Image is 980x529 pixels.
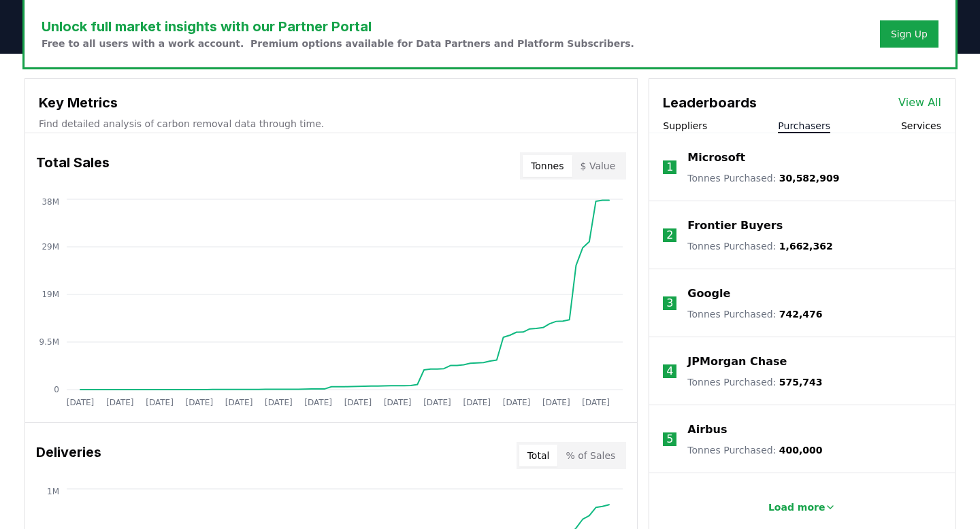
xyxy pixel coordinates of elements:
[42,37,634,50] p: Free to all users with a work account. Premium options available for Data Partners and Platform S...
[106,398,134,407] tspan: [DATE]
[768,500,826,514] p: Load more
[687,443,822,457] p: Tonnes Purchased :
[687,239,832,253] p: Tonnes Purchased :
[663,92,757,113] h3: Leaderboards
[582,398,610,407] tspan: [DATE]
[880,20,938,48] button: Sign Up
[666,431,673,447] p: 5
[557,445,623,466] button: % of Sales
[519,445,558,466] button: Total
[39,92,623,113] h3: Key Metrics
[186,398,214,407] tspan: [DATE]
[779,445,823,456] span: 400,000
[225,398,253,407] tspan: [DATE]
[36,442,101,469] h3: Deliveries
[901,119,941,133] button: Services
[898,95,941,111] a: View All
[67,398,95,407] tspan: [DATE]
[687,171,839,185] p: Tonnes Purchased :
[54,385,59,394] tspan: 0
[47,487,59,496] tspan: 1M
[384,398,412,407] tspan: [DATE]
[666,227,673,243] p: 2
[463,398,491,407] tspan: [DATE]
[687,150,745,166] a: Microsoft
[663,119,707,133] button: Suppliers
[42,197,59,207] tspan: 38M
[687,422,727,438] a: Airbus
[687,375,822,389] p: Tonnes Purchased :
[42,242,59,252] tspan: 29M
[572,155,624,177] button: $ Value
[304,398,332,407] tspan: [DATE]
[423,398,451,407] tspan: [DATE]
[42,290,59,299] tspan: 19M
[666,159,673,175] p: 1
[523,155,572,177] button: Tonnes
[39,337,59,347] tspan: 9.5M
[542,398,570,407] tspan: [DATE]
[666,363,673,379] p: 4
[687,354,787,370] a: JPMorgan Chase
[146,398,174,407] tspan: [DATE]
[666,295,673,311] p: 3
[779,173,840,184] span: 30,582,909
[778,119,830,133] button: Purchasers
[42,16,634,37] h3: Unlock full market insights with our Partner Portal
[687,286,730,302] a: Google
[779,241,833,252] span: 1,662,362
[687,218,783,234] a: Frontier Buyers
[503,398,531,407] tspan: [DATE]
[779,309,823,320] span: 742,476
[687,307,822,321] p: Tonnes Purchased :
[891,27,928,41] a: Sign Up
[39,117,623,131] p: Find detailed analysis of carbon removal data through time.
[265,398,293,407] tspan: [DATE]
[36,152,110,180] h3: Total Sales
[757,494,847,521] button: Load more
[779,377,823,388] span: 575,743
[344,398,372,407] tspan: [DATE]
